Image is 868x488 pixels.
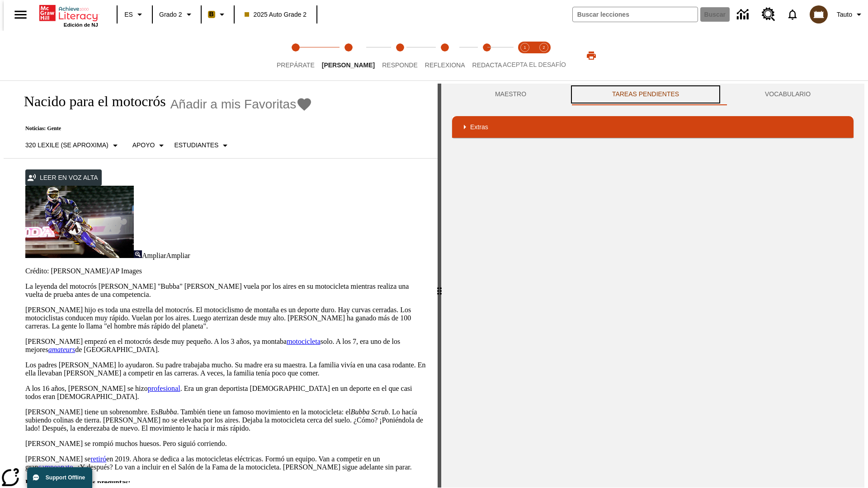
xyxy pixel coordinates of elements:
[158,408,177,416] em: Bubba
[25,186,134,258] img: El corredor de motocrós James Stewart vuela por los aires en su motocicleta de montaña.
[38,463,73,471] a: campeonato
[166,252,190,259] span: Ampliar
[148,385,180,392] a: profesional
[25,169,102,186] button: Leer en voz alta
[25,361,427,377] p: Los padres [PERSON_NAME] lo ayudaron. Su padre trabajaba mucho. Su madre era su maestra. La famil...
[25,338,427,354] p: [PERSON_NAME] empezó en el motocrós desde muy pequeño. A los 3 años, ya montaba solo. A los 7, er...
[512,31,538,80] button: Acepta el desafío lee step 1 of 2
[25,440,427,448] p: [PERSON_NAME] se rompió muchos huesos. Pero siguió corriendo.
[204,6,231,23] button: Boost El color de la clase es anaranjado claro. Cambiar el color de la clase.
[209,9,214,20] span: B
[25,408,427,432] p: [PERSON_NAME] tiene un sobrenombre. Es . También tiene un famoso movimiento en la motocicleta: el...
[14,125,312,132] p: Noticias: Gente
[4,84,438,483] div: reading
[48,346,75,353] a: amateurs
[159,10,182,19] span: Grado 2
[269,31,322,80] button: Prepárate step 1 of 5
[351,408,388,416] em: Bubba Scrub
[25,455,427,471] p: [PERSON_NAME] se en 2019. Ahora se dedica a las motocicletas eléctricas. Formó un equipo. Van a c...
[22,137,124,154] button: Seleccione Lexile, 320 Lexile (Se aproxima)
[142,252,166,259] span: Ampliar
[39,3,98,28] div: Portada
[577,47,606,64] button: Imprimir
[524,45,526,50] text: 1
[25,385,427,401] p: A los 16 años, [PERSON_NAME] se hizo . Era un gran deportista [DEMOGRAPHIC_DATA] en un deporte en...
[375,31,425,80] button: Responde step 3 of 5
[46,474,85,481] span: Support Offline
[837,10,852,19] span: Tauto
[132,141,155,150] p: Apoyo
[441,84,864,488] div: activity
[124,10,133,19] span: ES
[322,61,375,69] span: [PERSON_NAME]
[170,96,313,112] button: Añadir a mis Favoritas - Nacido para el motocrós
[14,93,166,110] h1: Nacido para el motocrós
[781,3,804,26] a: Notificaciones
[452,84,854,105] div: Instructional Panel Tabs
[25,282,427,299] p: La leyenda del motocrós [PERSON_NAME] "Bubba" [PERSON_NAME] vuela por los aires en su motocicleta...
[245,10,307,19] span: 2025 Auto Grade 2
[418,31,472,80] button: Reflexiona step 4 of 5
[25,141,108,150] p: 320 Lexile (Se aproxima)
[120,6,149,23] button: Lenguaje: ES, Selecciona un idioma
[425,61,465,69] span: Reflexiona
[129,137,171,154] button: Tipo de apoyo, Apoyo
[134,250,142,258] img: Ampliar
[542,45,545,50] text: 2
[7,1,34,28] button: Abrir el menú lateral
[64,22,98,28] span: Edición de NJ
[756,2,781,27] a: Centro de recursos, Se abrirá en una pestaña nueva.
[315,31,382,80] button: Lee step 2 of 5
[156,6,198,23] button: Grado: Grado 2, Elige un grado
[452,84,569,105] button: Maestro
[25,479,131,486] strong: Piensa y comenta estas preguntas:
[287,338,321,345] a: motocicleta
[472,61,502,69] span: Redacta
[731,2,756,27] a: Centro de información
[27,467,92,488] button: Support Offline
[503,61,566,68] span: ACEPTA EL DESAFÍO
[90,455,106,463] a: retiró
[382,61,418,69] span: Responde
[573,7,698,22] input: Buscar campo
[465,31,509,80] button: Redacta step 5 of 5
[170,137,234,154] button: Seleccionar estudiante
[531,31,557,80] button: Acepta el desafío contesta step 2 of 2
[277,61,315,69] span: Prepárate
[438,84,441,488] div: Pulsa la tecla de intro o la barra espaciadora y luego presiona las flechas de derecha e izquierd...
[804,3,833,26] button: Escoja un nuevo avatar
[470,122,488,132] p: Extras
[810,5,828,23] img: avatar image
[25,267,427,275] p: Crédito: [PERSON_NAME]/AP Images
[170,97,297,112] span: Añadir a mis Favoritas
[569,84,722,105] button: TAREAS PENDIENTES
[722,84,854,105] button: VOCABULARIO
[452,116,854,138] div: Extras
[25,306,427,330] p: [PERSON_NAME] hijo es toda una estrella del motocrós. El motociclismo de montaña es un deporte du...
[174,141,218,150] p: Estudiantes
[833,6,868,23] button: Perfil/Configuración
